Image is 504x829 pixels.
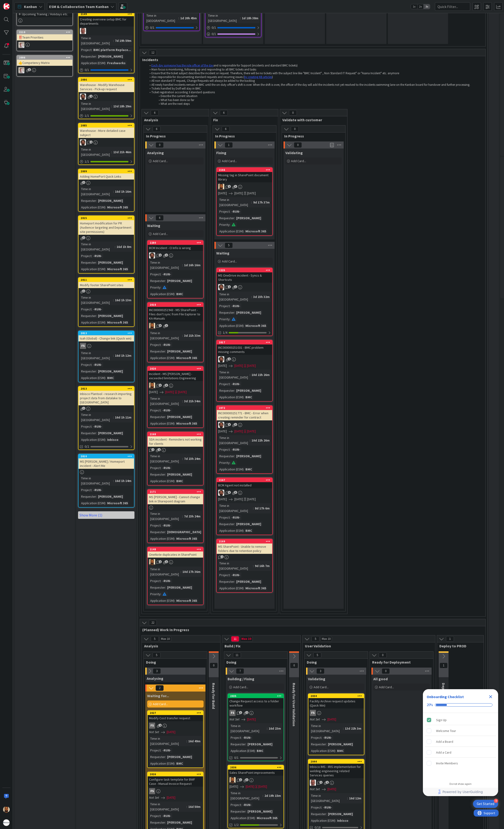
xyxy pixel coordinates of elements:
[81,216,134,220] div: 2015
[79,78,134,82] div: 2086
[218,422,224,428] img: AC
[148,559,203,565] div: DM
[166,278,193,283] div: [PERSON_NAME]
[18,67,24,73] img: Rd
[216,150,226,155] span: Fixing
[79,169,134,180] div: 2009Adding HomePort Quick Links
[148,432,203,447] div: 2168SDA incident - Reminders not working for clients
[228,710,283,716] div: FS
[240,16,241,21] span: :
[487,693,494,700] div: Close Checklist
[147,102,483,106] li: What are the next steps
[219,269,272,272] div: 2225
[3,3,10,10] img: Visit kanbanzone.com
[148,303,203,321] div: 2018INC000000251943 - MS SharePoint - Files don't sync from File Explorer to KA-Manuals
[28,68,31,71] span: 1
[153,126,161,132] span: 6
[81,12,134,16] div: 2149
[144,117,203,122] span: Analysis
[427,703,433,707] div: 20%
[79,454,134,458] div: 2010
[97,198,124,203] div: [PERSON_NAME]
[114,38,133,43] div: 7d 19h 59m
[217,268,272,283] div: 2225MS OneDrive incident - Syncs & Shortcuts
[423,788,498,796] div: Footer
[17,30,72,34] div: 2110
[148,367,203,381] div: 2020Incident - MS [PERSON_NAME] - exceeded limitations Engineering
[234,185,237,188] span: 3
[308,710,364,716] div: FS
[90,141,93,144] span: 1
[151,63,213,67] a: Each day someone has the role officer of the day
[244,75,272,79] a: by creating KB articles
[17,55,72,60] div: 2006
[183,262,202,268] div: 1d 16h 16m
[79,67,134,73] div: 0/1
[79,169,134,173] div: 2009
[417,4,424,9] span: 2x
[3,819,10,826] img: avatar
[97,54,124,59] div: [PERSON_NAME]
[80,260,96,265] div: Requester
[228,777,283,783] div: DM
[314,685,329,689] span: Add Card...
[235,215,262,221] div: [PERSON_NAME]
[217,168,272,182] div: 2166Missing tag in SharePoint document library
[228,694,283,698] div: 2035
[79,387,134,391] div: 2013
[473,800,498,808] div: Open Get Started checklist, remaining modules: 4
[308,780,364,786] div: HB
[151,110,159,116] span: 6
[251,294,252,299] span: :
[147,94,483,98] li: Describe the current situation
[215,134,270,138] span: In Progress
[82,236,85,239] span: 1
[282,117,341,122] span: Validate with customer
[149,260,182,270] div: Time in [GEOGRAPHIC_DATA]
[111,104,112,109] span: :
[205,25,261,31] div: 0/1
[49,4,109,9] b: ESM & Collaboration Team Kanban
[147,75,483,79] li: Also responsible for documenting standard requests and recurring issues ( )
[106,266,129,272] div: Microsoft 365
[148,711,203,721] div: 2027Modify Cost transfer request
[79,82,134,92] div: Warehouse - Modify Warehouse Services - Pick-up request
[234,191,243,196] span: [DATE]
[218,222,230,227] div: Priority
[174,291,175,297] span: :
[79,12,134,27] div: 2149Creating overview setup BMC for departments
[217,478,272,482] div: 2167
[289,110,297,116] span: 0
[218,490,224,496] img: AC
[217,406,272,410] div: 2072
[148,367,203,371] div: 2020
[24,4,37,9] span: Kanban
[17,34,72,40] div: ‼️Team Priorities
[217,539,272,554] div: 2169MS SharePoint - Unable to remove folders due to retention policy
[80,94,86,100] img: AC
[81,170,134,173] div: 2009
[379,685,394,689] span: Add Card...
[217,356,272,362] div: AC
[80,35,113,46] div: Time in [GEOGRAPHIC_DATA]
[79,123,134,128] div: 2085
[212,25,216,30] span: 0 / 1
[217,340,272,355] div: 2017INC000000251031 - BMC problem missing comments
[225,142,233,148] span: 1
[291,126,299,132] span: 0
[79,220,134,235] div: Homeport modification for PR (Audience targeting and Department site permissions)
[91,253,92,258] span: :
[92,47,132,52] div: BMC platform Replace...
[17,55,72,66] div: 2006👍Competency Matrix
[147,83,483,87] li: All newly handled incidents remain in BMC until the on-duty officer's shift is over. When the shi...
[80,60,105,66] div: Application (ESM)
[228,694,283,708] div: 2035Change Request access to a folder workflow
[144,25,199,31] div: 0/1
[222,126,230,132] span: 6
[148,432,203,436] div: 2168
[148,723,203,729] div: FS
[113,38,114,43] span: :
[216,251,229,255] span: Waiting
[148,490,203,504] div: 2171MS [PERSON_NAME] - Cannot change link in Sharepoint diagram
[147,68,483,71] li: Main focus is monitoring, following up and responding to all BMC tickets and tasks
